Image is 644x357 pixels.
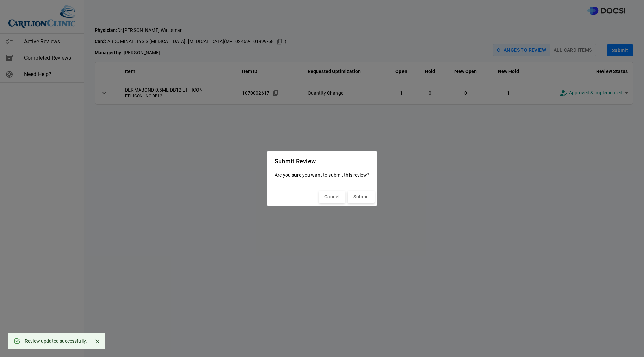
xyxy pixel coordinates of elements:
button: Close [92,336,102,346]
button: Cancel [319,191,345,203]
button: Submit [348,191,374,203]
p: Are you sure you want to submit this review? [275,169,369,181]
div: Review updated successfully. [25,335,87,347]
h2: Submit Review [267,151,377,169]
